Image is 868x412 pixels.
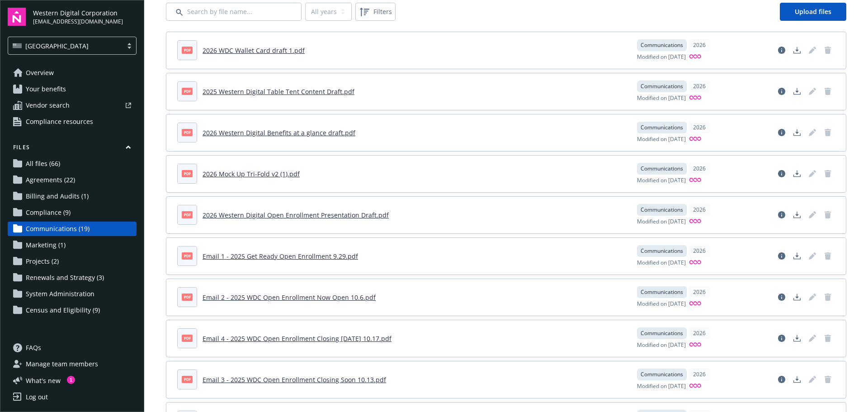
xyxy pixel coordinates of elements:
a: Edit document [805,84,820,99]
a: System Administration [8,287,137,301]
span: Modified on [DATE] [637,382,686,391]
button: Files [8,143,137,155]
a: 2026 Western Digital Open Enrollment Presentation Draft.pdf [203,211,389,219]
a: Billing and Audits (1) [8,189,137,204]
div: 2026 [689,81,710,92]
span: Renewals and Strategy (3) [26,270,104,285]
span: Delete document [821,43,835,57]
div: 1 [67,376,75,384]
span: Modified on [DATE] [637,94,686,103]
a: View file details [774,166,789,181]
span: Communications [641,329,683,337]
span: pdf [182,211,193,218]
a: Delete document [821,331,835,346]
button: What's new1 [8,376,75,385]
div: 2026 [689,39,710,51]
span: Communications [641,165,683,173]
span: Compliance resources [26,114,93,129]
a: View file details [774,43,789,57]
span: Delete document [821,166,835,181]
a: Compliance resources [8,114,137,129]
a: Download document [790,249,804,263]
a: Email 3 - 2025 WDC Open Enrollment Closing Soon 10.13.pdf [203,375,386,384]
a: Marketing (1) [8,238,137,252]
span: Modified on [DATE] [637,218,686,226]
a: 2026 Mock Up Tri-Fold v2 (1).pdf [203,170,300,178]
span: What ' s new [26,376,61,385]
span: Edit document [805,249,820,263]
span: Modified on [DATE] [637,176,686,185]
button: Filters [355,3,396,21]
span: Delete document [821,84,835,99]
span: Edit document [805,43,820,57]
div: 2026 [689,245,710,257]
div: 2026 [689,369,710,380]
span: Modified on [DATE] [637,300,686,308]
a: 2026 WDC Wallet Card draft 1.pdf [203,46,305,55]
span: System Administration [26,287,94,301]
a: Edit document [805,166,820,181]
a: View file details [774,125,789,140]
a: Upload files [780,3,846,21]
span: Delete document [821,208,835,222]
span: Filters [357,5,394,19]
a: Download document [790,290,804,304]
span: Delete document [821,290,835,304]
a: Download document [790,84,804,99]
a: Census and Eligibility (9) [8,303,137,317]
span: Western Digital Corporation [33,8,123,18]
a: 2025 Western Digital Table Tent Content Draft.pdf [203,87,354,96]
div: 2026 [689,286,710,298]
span: FAQs [26,341,41,355]
a: Download document [790,125,804,140]
a: View file details [774,249,789,263]
span: Your benefits [26,82,66,96]
span: Modified on [DATE] [637,341,686,350]
span: Delete document [821,125,835,140]
span: Marketing (1) [26,238,66,252]
a: 2026 Western Digital Benefits at a glance draft.pdf [203,128,355,137]
span: Edit document [805,208,820,222]
span: Edit document [805,331,820,346]
span: Delete document [821,372,835,387]
span: All files (66) [26,156,60,171]
span: Communications (19) [26,222,90,236]
a: Projects (2) [8,254,137,269]
div: Log out [26,390,48,404]
a: Email 2 - 2025 WDC Open Enrollment Now Open 10.6.pdf [203,293,376,302]
span: Communications [641,82,683,90]
a: Communications (19) [8,222,137,236]
span: Overview [26,66,54,80]
span: pdf [182,376,193,383]
a: Vendor search [8,98,137,113]
span: pdf [182,47,193,53]
span: pdf [182,170,193,177]
span: Communications [641,247,683,255]
a: Manage team members [8,357,137,371]
span: pdf [182,252,193,259]
span: Modified on [DATE] [637,135,686,144]
span: Edit document [805,372,820,387]
span: Filters [373,7,392,16]
span: Edit document [805,290,820,304]
span: Communications [641,41,683,49]
a: FAQs [8,341,137,355]
span: pdf [182,335,193,341]
span: Census and Eligibility (9) [26,303,100,317]
span: Communications [641,288,683,296]
span: Communications [641,206,683,214]
span: Edit document [805,125,820,140]
div: 2026 [689,163,710,175]
a: View file details [774,208,789,222]
a: Email 4 - 2025 WDC Open Enrollment Closing [DATE] 10.17.pdf [203,334,392,343]
a: Overview [8,66,137,80]
span: Modified on [DATE] [637,53,686,62]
